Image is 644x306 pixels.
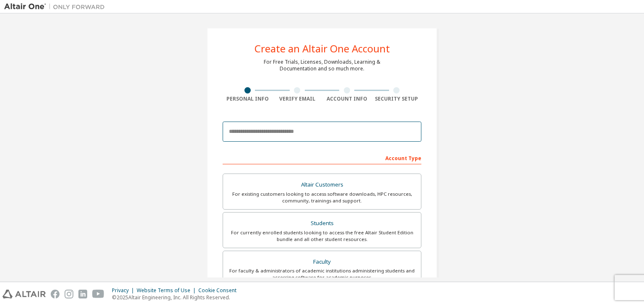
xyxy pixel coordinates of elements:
[228,191,416,204] div: For existing customers looking to access software downloads, HPC resources, community, trainings ...
[65,290,73,298] img: instagram.svg
[78,290,87,298] img: linkedin.svg
[273,96,322,102] div: Verify Email
[112,294,241,301] p: © 2025 Altair Engineering, Inc. All Rights Reserved.
[228,218,416,229] div: Students
[228,229,416,243] div: For currently enrolled students looking to access the free Altair Student Edition bundle and all ...
[223,96,273,102] div: Personal Info
[92,290,104,298] img: youtube.svg
[198,287,241,294] div: Cookie Consent
[372,96,422,102] div: Security Setup
[112,287,137,294] div: Privacy
[228,267,416,281] div: For faculty & administrators of academic institutions administering students and accessing softwa...
[254,44,390,54] div: Create an Altair One Account
[228,256,416,268] div: Faculty
[223,151,421,164] div: Account Type
[3,290,46,298] img: altair_logo.svg
[137,287,198,294] div: Website Terms of Use
[4,3,109,11] img: Altair One
[322,96,372,102] div: Account Info
[228,179,416,191] div: Altair Customers
[264,59,380,72] div: For Free Trials, Licenses, Downloads, Learning & Documentation and so much more.
[51,290,60,298] img: facebook.svg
